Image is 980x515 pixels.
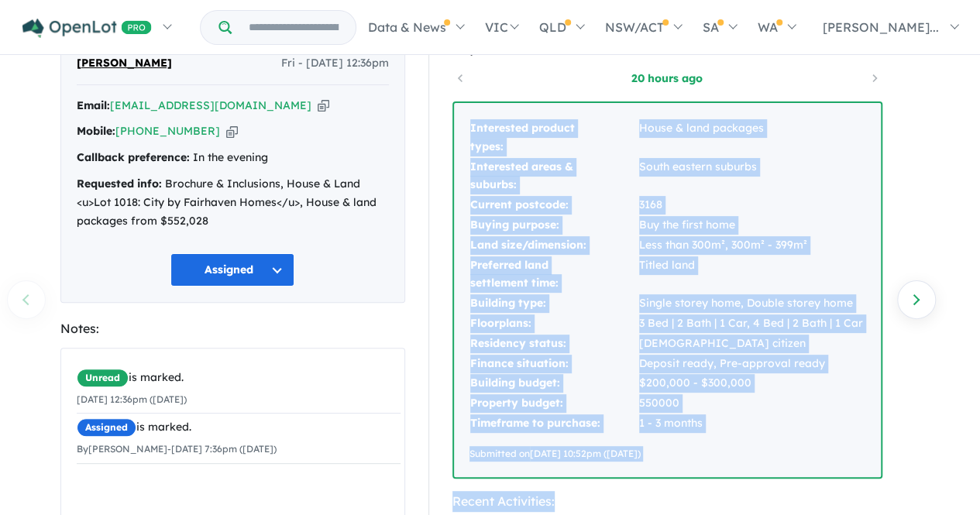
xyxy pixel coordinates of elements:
strong: Requested info: [77,177,162,191]
span: [PERSON_NAME]... [823,19,939,35]
td: Finance situation: [469,354,638,374]
td: Floorplans: [469,314,638,334]
img: Openlot PRO Logo White [22,19,152,38]
span: Fri - [DATE] 12:36pm [281,54,389,73]
td: Single storey home, Double storey home [638,294,864,314]
a: [EMAIL_ADDRESS][DOMAIN_NAME] [110,98,311,112]
div: Brochure & Inclusions, House & Land <u>Lot 1018: City by Fairhaven Homes</u>, House & land packag... [77,175,389,230]
a: [PHONE_NUMBER] [115,124,220,138]
small: By [PERSON_NAME] - [DATE] 7:36pm ([DATE]) [77,443,277,455]
input: Try estate name, suburb, builder or developer [235,11,352,44]
button: Assigned [170,253,294,287]
td: South eastern suburbs [638,157,864,196]
div: Recent Activities: [452,491,882,512]
td: Less than 300m², 300m² - 399m² [638,235,864,256]
td: $200,000 - $300,000 [638,373,864,393]
td: Timeframe to purchase: [469,414,638,434]
div: Notes: [60,318,405,339]
span: [PERSON_NAME] [77,54,172,73]
button: Copy [318,98,329,114]
span: Unread [77,369,129,387]
td: Residency status: [469,334,638,354]
td: Buying purpose: [469,215,638,235]
td: [DEMOGRAPHIC_DATA] citizen [638,334,864,354]
td: 1 - 3 months [638,414,864,434]
a: 20 hours ago [601,70,733,86]
strong: Callback preference: [77,150,190,164]
strong: Mobile: [77,124,115,138]
td: Preferred land settlement time: [469,256,638,294]
td: Buy the first home [638,215,864,235]
td: Land size/dimension: [469,235,638,256]
td: Building type: [469,294,638,314]
td: House & land packages [638,118,864,157]
strong: Email: [77,98,110,112]
small: [DATE] 12:36pm ([DATE]) [77,393,187,405]
button: Copy [226,123,238,139]
td: Deposit ready, Pre-approval ready [638,354,864,374]
td: 3 Bed | 2 Bath | 1 Car, 4 Bed | 2 Bath | 1 Car [638,314,864,334]
td: 550000 [638,393,864,414]
td: Titled land [638,256,864,294]
td: Interested areas & suburbs: [469,157,638,196]
div: is marked. [77,369,401,387]
td: Interested product types: [469,118,638,157]
td: Building budget: [469,373,638,393]
td: Property budget: [469,393,638,414]
div: is marked. [77,418,401,437]
td: 3168 [638,195,864,215]
div: Submitted on [DATE] 10:52pm ([DATE]) [469,446,865,462]
div: In the evening [77,149,389,167]
span: Assigned [77,418,136,437]
td: Current postcode: [469,195,638,215]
